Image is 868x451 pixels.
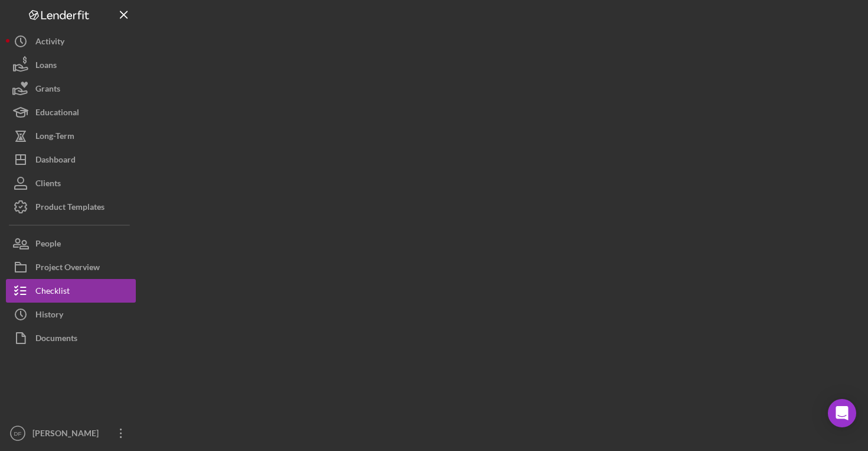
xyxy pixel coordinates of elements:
button: History [6,303,136,326]
button: Educational [6,100,136,124]
div: Open Intercom Messenger [828,399,856,427]
button: Activity [6,30,136,53]
div: [PERSON_NAME] [30,421,106,448]
button: Clients [6,171,136,195]
button: Grants [6,77,136,100]
div: Checklist [35,279,70,306]
text: DF [14,430,22,437]
div: Activity [35,30,64,56]
div: Long-Term [35,124,74,151]
div: Loans [35,53,57,80]
div: History [35,303,63,329]
div: Grants [35,77,60,103]
button: Checklist [6,279,136,303]
div: People [35,232,61,258]
div: Clients [35,171,61,198]
div: Documents [35,326,77,353]
button: DF[PERSON_NAME] [6,421,136,445]
button: Dashboard [6,148,136,171]
div: Project Overview [35,255,100,282]
div: Product Templates [35,195,105,222]
button: Product Templates [6,195,136,219]
div: Educational [35,100,79,127]
button: Project Overview [6,255,136,279]
button: Loans [6,53,136,77]
div: Dashboard [35,148,76,174]
button: Documents [6,326,136,350]
button: People [6,232,136,255]
button: Long-Term [6,124,136,148]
